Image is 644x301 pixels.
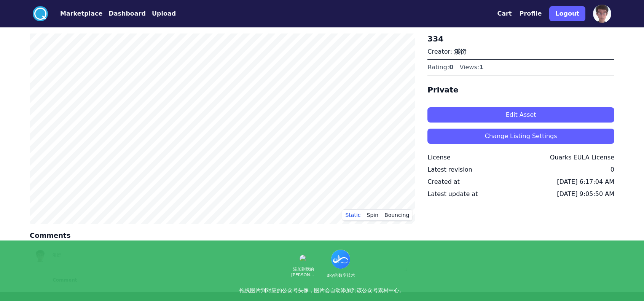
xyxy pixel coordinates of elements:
[497,9,512,18] button: Cart
[108,9,146,18] button: Dashboard
[520,9,542,18] button: Profile
[152,9,176,18] button: Upload
[550,153,614,162] div: Quarks EULA License
[449,64,453,71] span: 0
[459,63,483,72] div: Views:
[342,209,363,221] button: Static
[427,190,478,199] div: Latest update at
[427,101,614,123] a: Edit Asset
[60,9,102,18] button: Marketplace
[427,129,614,144] button: Change Listing Settings
[427,33,614,44] h3: 334
[454,48,466,55] a: 溪衍
[557,190,614,199] div: [DATE] 9:05:50 AM
[427,63,453,72] div: Rating:
[427,107,614,123] button: Edit Asset
[593,5,611,23] img: profile
[48,9,102,18] a: Marketplace
[30,230,415,241] h4: Comments
[549,6,585,21] button: Logout
[557,177,614,186] div: [DATE] 6:17:04 AM
[381,209,412,221] button: Bouncing
[611,165,614,174] div: 0
[427,84,614,95] h4: Private
[427,177,459,186] div: Created at
[427,153,450,162] div: License
[427,47,614,56] p: Creator:
[146,9,176,18] a: Upload
[549,3,585,24] a: Logout
[479,64,483,71] span: 1
[102,9,146,18] a: Dashboard
[427,165,472,174] div: Latest revision
[364,209,382,221] button: Spin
